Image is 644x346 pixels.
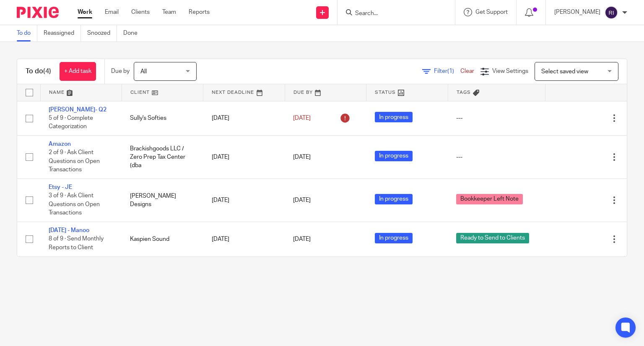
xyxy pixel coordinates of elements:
[203,135,285,178] td: [DATE]
[475,9,508,15] span: Get Support
[447,68,454,74] span: (1)
[105,8,119,16] a: Email
[203,179,285,222] td: [DATE]
[122,135,203,178] td: Brackishgoods LLC / Zero Prep Tax Center (dba
[293,154,311,160] span: [DATE]
[554,8,600,16] p: [PERSON_NAME]
[122,101,203,135] td: Sully's Softies
[49,141,71,147] a: Amazon
[354,10,430,18] input: Search
[123,25,144,41] a: Done
[49,115,93,130] span: 5 of 9 · Complete Categorization
[293,115,311,121] span: [DATE]
[457,90,471,95] span: Tags
[541,69,588,75] span: Select saved view
[162,8,176,16] a: Team
[375,151,413,161] span: In progress
[49,227,89,233] a: [DATE] - Manoo
[456,153,537,161] div: ---
[375,112,413,122] span: In progress
[456,114,537,122] div: ---
[49,107,106,113] a: [PERSON_NAME]- Q2
[456,233,529,243] span: Ready to Send to Clients
[605,6,618,19] img: svg%3E
[26,67,51,76] h1: To do
[189,8,210,16] a: Reports
[49,193,100,216] span: 3 of 9 · Ask Client Questions on Open Transactions
[122,222,203,256] td: Kaspien Sound
[434,68,460,74] span: Filter
[44,25,81,41] a: Reassigned
[203,101,285,135] td: [DATE]
[456,194,523,204] span: Bookkeeper Left Note
[78,8,92,16] a: Work
[293,197,311,203] span: [DATE]
[111,67,130,75] p: Due by
[43,68,51,75] span: (4)
[140,69,147,75] span: All
[17,7,59,18] img: Pixie
[122,179,203,222] td: [PERSON_NAME] Designs
[49,150,100,173] span: 2 of 9 · Ask Client Questions on Open Transactions
[60,62,96,81] a: + Add task
[17,25,37,41] a: To do
[87,25,117,41] a: Snoozed
[375,233,413,243] span: In progress
[293,236,311,242] span: [DATE]
[203,222,285,256] td: [DATE]
[131,8,150,16] a: Clients
[375,194,413,204] span: In progress
[49,236,104,251] span: 8 of 9 · Send Monthly Reports to Client
[460,68,474,74] a: Clear
[492,68,528,74] span: View Settings
[49,184,72,190] a: Etsy - JE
